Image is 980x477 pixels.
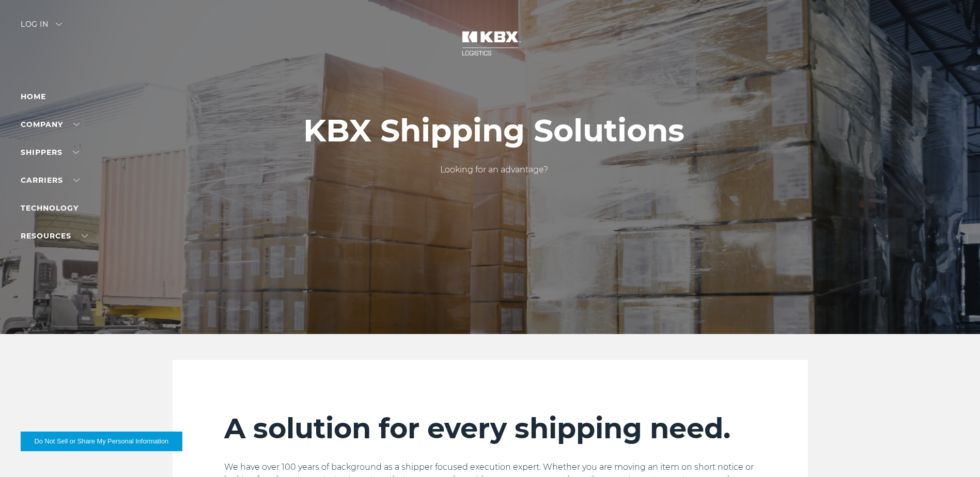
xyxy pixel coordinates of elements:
a: Carriers [21,176,80,185]
a: Home [21,92,46,101]
a: RESOURCES [21,231,88,241]
h2: A solution for every shipping need. [224,411,756,446]
a: SHIPPERS [21,148,79,157]
h1: KBX Shipping Solutions [303,113,685,148]
button: Do Not Sell or Share My Personal Information [21,432,182,451]
img: arrow [56,23,62,26]
a: Company [21,120,80,129]
iframe: Chat Widget [928,427,980,477]
img: kbx logo [452,21,529,66]
div: Log in [21,21,62,36]
a: Technology [21,203,79,213]
p: Looking for an advantage? [303,164,685,176]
